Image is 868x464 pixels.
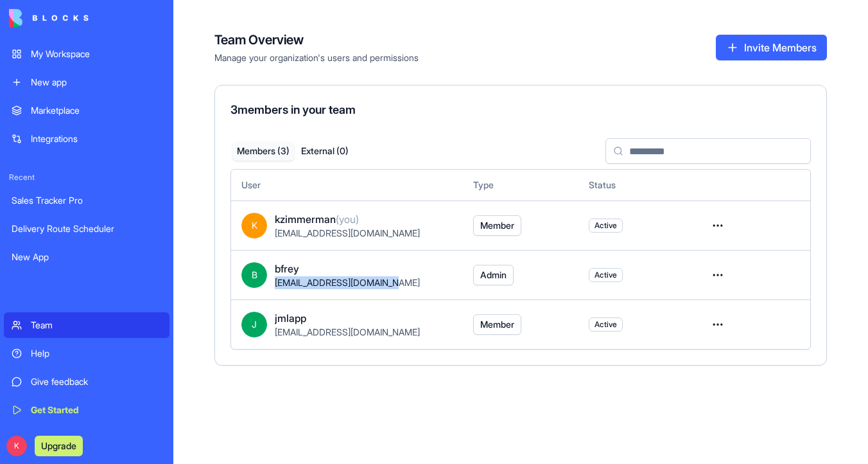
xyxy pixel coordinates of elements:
a: Delivery Route Scheduler [4,216,169,242]
button: Member [473,215,521,236]
button: External ( 0 ) [294,142,356,161]
div: Help [31,347,162,360]
span: B [241,262,267,288]
span: bfrey [275,261,299,276]
a: Team [4,312,169,338]
span: K [6,436,27,456]
a: New App [4,244,169,270]
span: K [241,213,267,238]
div: Get Started [31,404,162,416]
div: Status [589,179,684,192]
a: Upgrade [35,439,83,452]
div: New app [31,76,162,89]
div: Marketplace [31,104,162,117]
a: Marketplace [4,98,169,123]
a: Get Started [4,397,169,423]
button: Upgrade [35,436,83,456]
a: Give feedback [4,369,169,395]
span: Member [480,219,514,232]
a: My Workspace [4,41,169,67]
span: J [241,312,267,337]
div: Sales Tracker Pro [12,194,162,207]
span: (you) [336,213,359,226]
a: Sales Tracker Pro [4,188,169,213]
img: logo [9,9,89,27]
span: Recent [4,172,169,183]
span: Manage your organization's users and permissions [214,51,419,64]
button: Admin [473,265,514,285]
div: Integrations [31,132,162,145]
span: Active [595,220,617,231]
div: Type [473,179,568,192]
div: Delivery Route Scheduler [12,222,162,235]
span: [EMAIL_ADDRESS][DOMAIN_NAME] [275,326,420,337]
span: Active [595,270,617,280]
div: My Workspace [31,48,162,60]
a: Integrations [4,126,169,152]
th: User [231,170,463,201]
div: Team [31,319,162,332]
button: Member [473,314,521,335]
span: Active [595,319,617,330]
span: 3 members in your team [230,103,356,116]
span: jmlapp [275,310,306,326]
span: Member [480,318,514,331]
button: Members ( 3 ) [232,142,294,161]
span: [EMAIL_ADDRESS][DOMAIN_NAME] [275,228,420,238]
h4: Team Overview [214,31,419,49]
button: Invite Members [716,35,827,60]
span: Admin [480,269,507,281]
span: kzimmerman [275,211,359,227]
span: [EMAIL_ADDRESS][DOMAIN_NAME] [275,277,420,288]
div: Give feedback [31,375,162,388]
a: Help [4,341,169,366]
a: New app [4,69,169,95]
div: New App [12,251,162,263]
